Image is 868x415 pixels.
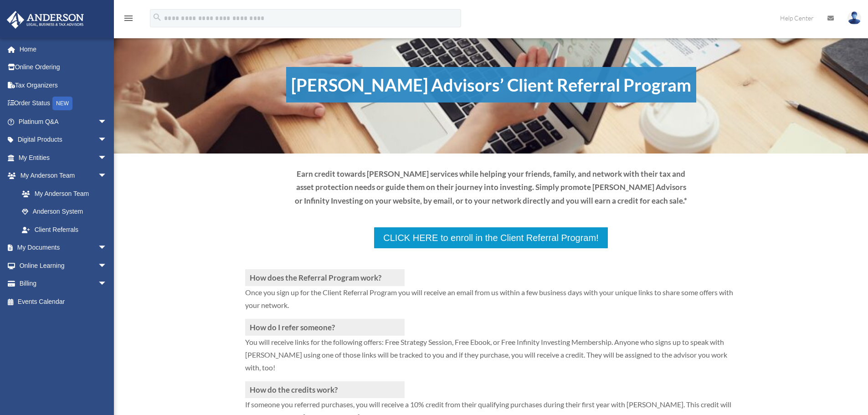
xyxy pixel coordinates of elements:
a: Platinum Q&Aarrow_drop_down [6,113,121,131]
a: CLICK HERE to enroll in the Client Referral Program! [373,226,608,249]
a: My Documentsarrow_drop_down [6,239,121,257]
a: Billingarrow_drop_down [6,275,121,293]
a: Tax Organizers [6,76,121,94]
a: Anderson System [13,203,121,221]
a: menu [123,16,134,24]
a: My Anderson Teamarrow_drop_down [6,167,121,185]
h3: How do the credits work? [245,381,405,398]
a: Digital Productsarrow_drop_down [6,131,121,149]
span: arrow_drop_down [98,167,116,185]
span: arrow_drop_down [98,113,116,131]
i: search [152,12,162,22]
span: arrow_drop_down [98,131,116,149]
img: Anderson Advisors Platinum Portal [4,11,87,29]
p: Once you sign up for the Client Referral Program you will receive an email from us within a few b... [245,286,737,319]
a: Online Learningarrow_drop_down [6,256,121,275]
a: Order StatusNEW [6,94,121,113]
h3: How do I refer someone? [245,319,405,336]
i: menu [123,13,134,24]
a: Events Calendar [6,292,121,311]
a: Client Referrals [13,220,116,239]
a: Online Ordering [6,58,121,77]
span: arrow_drop_down [98,256,116,275]
span: arrow_drop_down [98,275,116,293]
p: You will receive links for the following offers: Free Strategy Session, Free Ebook, or Free Infin... [245,336,737,381]
a: My Anderson Team [13,184,121,203]
img: User Pic [847,11,861,25]
a: Home [6,40,121,58]
span: arrow_drop_down [98,239,116,257]
a: My Entitiesarrow_drop_down [6,149,121,167]
p: Earn credit towards [PERSON_NAME] services while helping your friends, family, and network with t... [294,167,688,208]
span: arrow_drop_down [98,149,116,167]
h3: How does the Referral Program work? [245,269,405,286]
div: NEW [52,97,72,110]
h1: [PERSON_NAME] Advisors’ Client Referral Program [286,67,696,102]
